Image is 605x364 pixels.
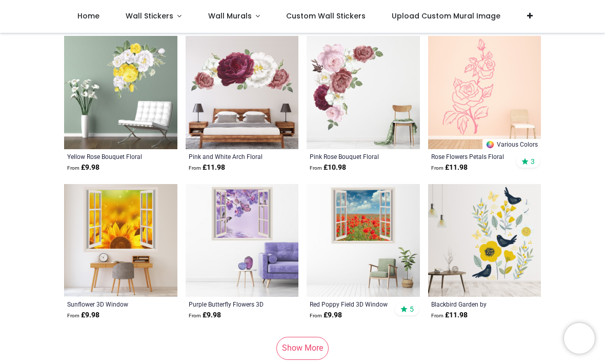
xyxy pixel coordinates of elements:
a: Various Colors [482,139,541,149]
img: Purple Butterfly Flowers 3D Window Wall Sticker [186,184,299,297]
a: Pink Rose Bouquet Floral [310,152,395,160]
span: From [67,165,79,171]
a: Blackbird Garden by [PERSON_NAME] [431,300,517,308]
img: Red Poppy Field 3D Window Wall Sticker [307,184,420,297]
strong: £ 10.98 [310,163,346,173]
iframe: Brevo live chat [564,323,595,354]
span: From [310,313,322,318]
strong: £ 9.98 [189,310,221,320]
img: Rose Flowers Petals Floral Wall Sticker [428,36,541,149]
a: Rose Flowers Petals Floral [431,152,517,160]
a: Pink and White Arch Floral [189,152,274,160]
span: From [431,313,443,318]
span: From [189,313,201,318]
img: Pink and White Arch Floral Wall Sticker [186,36,299,149]
span: From [67,313,79,318]
img: Blackbird Garden Wall Sticker by Klara Hawkins [428,184,541,297]
span: 3 [531,157,535,166]
a: Sunflower 3D Window [67,300,153,308]
strong: £ 9.98 [67,310,99,320]
span: Wall Stickers [126,11,173,21]
img: Sunflower 3D Window Wall Sticker [64,184,177,297]
span: Upload Custom Mural Image [392,11,500,21]
span: Home [77,11,99,21]
span: 5 [410,305,414,314]
span: Wall Murals [208,11,252,21]
img: Pink Rose Bouquet Floral Wall Sticker [307,36,420,149]
img: Color Wheel [486,140,495,149]
a: Red Poppy Field 3D Window [310,300,395,308]
a: Yellow Rose Bouquet Floral [67,152,153,160]
span: From [431,165,443,171]
strong: £ 11.98 [189,163,225,173]
strong: £ 9.98 [310,310,342,320]
img: Yellow Rose Bouquet Floral Wall Sticker [64,36,177,149]
a: Purple Butterfly Flowers 3D Window [189,300,274,308]
strong: £ 11.98 [431,310,468,320]
a: Show More [276,337,329,359]
span: From [310,165,322,171]
span: From [189,165,201,171]
span: Custom Wall Stickers [286,11,366,21]
strong: £ 9.98 [67,163,99,173]
strong: £ 11.98 [431,163,468,173]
